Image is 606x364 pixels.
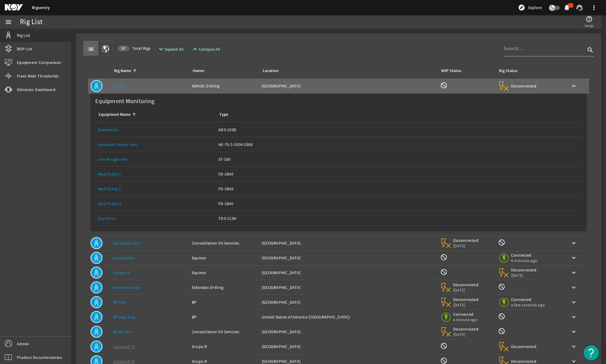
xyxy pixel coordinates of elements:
[17,32,30,38] span: Rig List
[440,342,447,350] mat-icon: BOP Monitoring not available for this rig
[516,3,544,12] button: Explore
[584,345,599,360] button: Open Resource Center
[585,15,593,23] mat-icon: help_outline
[262,83,435,89] div: [GEOGRAPHIC_DATA]
[192,314,257,320] div: BP
[192,329,257,335] div: Constellation Oil Services
[511,83,537,89] span: Disconnected
[5,86,12,93] mat-icon: vibration
[570,284,577,291] mat-icon: keyboard_arrow_down
[113,285,141,290] a: Atlantic Zonda
[113,359,135,364] a: Cantarell IV
[17,46,32,52] span: BOP List
[498,239,505,246] mat-icon: Rig Monitoring not available for this rig
[218,152,579,166] a: ST-100
[113,240,141,246] a: Amaralina Star
[218,196,579,211] a: FD-1600
[453,317,479,322] span: a minute ago
[262,270,435,276] div: [GEOGRAPHIC_DATA]
[511,344,537,349] span: Disconnected
[17,87,55,93] span: Vibration Dashboard
[262,329,435,335] div: [GEOGRAPHIC_DATA]
[570,328,577,335] mat-icon: keyboard_arrow_down
[262,255,435,261] div: [GEOGRAPHIC_DATA]
[155,44,186,55] button: Expand All
[191,46,196,53] mat-icon: expand_less
[218,111,577,118] div: Type
[218,167,579,181] a: FD-1600
[17,73,58,79] span: Fleet Wide Thresholds
[218,122,579,137] a: ADS-10SD
[262,343,435,350] div: [GEOGRAPHIC_DATA]
[587,0,601,15] button: more_vert
[113,68,185,74] div: Rig Name
[511,273,537,278] span: [DATE]
[511,302,545,308] span: a few seconds ago
[453,297,479,302] span: Disconnected
[99,111,131,118] div: Equipment Name
[98,137,213,152] a: Hydraulic Power Unit
[262,240,435,246] div: [GEOGRAPHIC_DATA]
[192,299,257,305] div: BP
[5,18,12,26] mat-icon: menu
[570,254,577,261] mat-icon: keyboard_arrow_down
[192,240,257,246] div: Constellation Oil Services
[199,46,220,52] span: Collapse All
[511,267,537,273] span: Disconnected
[118,45,150,51] span: Total Rigs
[440,268,447,276] mat-icon: BOP Monitoring not available for this rig
[17,341,29,347] span: Admin
[453,287,479,293] span: [DATE]
[511,258,537,263] span: 6 minutes ago
[563,4,570,11] mat-icon: notifications
[98,182,213,196] a: Mud Pump 2
[498,283,505,290] mat-icon: Rig Monitoring not available for this rig
[17,354,62,360] span: Product Documentation
[98,127,118,132] a: Drawworks
[498,313,505,320] mat-icon: Rig Monitoring not available for this rig
[192,270,257,276] div: Equinor
[113,83,125,89] a: [DATE]
[528,5,542,11] span: Explore
[441,68,461,74] div: BOP Status
[113,344,135,349] a: Cantarell III
[218,201,579,207] div: FD-1600
[98,216,115,221] a: Top Drive
[218,156,579,162] div: ST-100
[192,343,257,350] div: Grupo R
[32,5,50,11] a: Rigsentry
[576,4,583,11] mat-icon: support_agent
[570,343,577,350] mat-icon: keyboard_arrow_down
[218,215,579,221] div: TDS-11SH
[98,157,128,162] a: Iron Roughneck
[98,111,211,118] div: Equipment Name
[498,328,505,335] mat-icon: Rig Monitoring not available for this rig
[440,254,447,261] mat-icon: BOP Monitoring not available for this rig
[113,255,135,261] a: Askeladden
[453,312,479,317] span: Connected
[192,68,254,74] div: Owner
[189,44,223,55] button: Collapse All
[511,252,537,258] span: Connected
[511,297,545,302] span: Connected
[114,68,131,74] div: Rig Name
[98,142,137,147] a: Hydraulic Power Unit
[192,83,257,89] div: ADNOC Drilling
[98,152,213,166] a: Iron Roughneck
[585,23,593,29] span: Help
[113,314,135,320] a: BP Mad Dog
[453,332,479,337] span: [DATE]
[157,46,162,53] mat-icon: expand_more
[262,314,435,320] div: United States of America ([GEOGRAPHIC_DATA])
[87,46,94,53] mat-icon: list
[165,46,184,52] span: Expand All
[98,186,121,191] a: Mud Pump 2
[98,201,121,206] a: Mud Pump 3
[262,299,435,305] div: [GEOGRAPHIC_DATA]
[262,284,435,290] div: [GEOGRAPHIC_DATA]
[587,46,594,54] i: search
[453,243,479,248] span: [DATE]
[453,282,479,287] span: Disconnected
[192,284,257,290] div: Eldorado Drilling
[192,255,257,261] div: Equinor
